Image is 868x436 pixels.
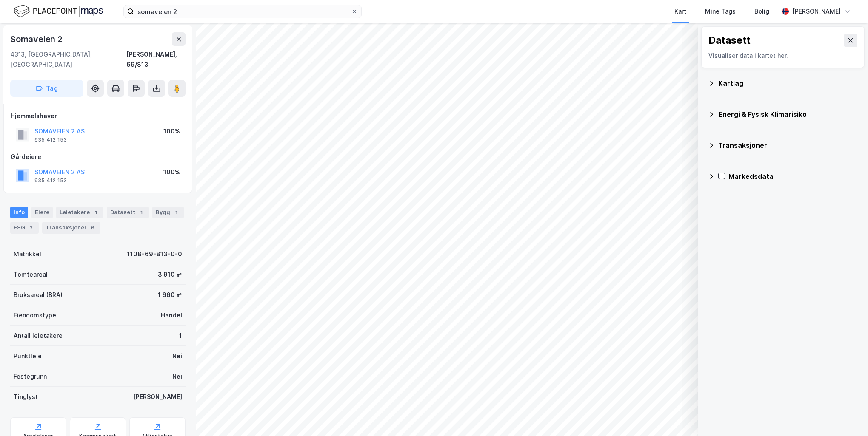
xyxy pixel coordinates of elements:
div: Nei [172,351,182,361]
div: Punktleie [14,351,42,361]
div: Energi & Fysisk Klimarisiko [718,109,858,119]
button: Tag [10,80,83,97]
div: 3 910 ㎡ [158,269,182,280]
div: Antall leietakere [14,331,63,341]
div: Markedsdata [728,171,858,181]
div: 1 [172,208,180,217]
div: Tinglyst [14,392,38,402]
div: Bygg [152,207,184,218]
div: Gårdeiere [11,152,185,162]
iframe: Chat Widget [825,395,868,436]
div: Transaksjoner [42,222,100,234]
div: [PERSON_NAME] [792,6,841,17]
div: Handel [161,310,182,320]
div: 935 412 153 [34,177,67,184]
div: 1 [179,331,182,341]
div: Kartlag [718,78,858,88]
div: Kart [674,6,686,17]
div: Nei [172,371,182,382]
div: Transaksjoner [718,140,858,150]
div: 4313, [GEOGRAPHIC_DATA], [GEOGRAPHIC_DATA] [10,49,126,70]
div: 2 [27,224,35,232]
div: 1 [137,208,146,217]
div: Leietakere [56,207,103,218]
div: [PERSON_NAME] [133,392,182,402]
div: 100% [163,167,180,177]
div: Mine Tags [705,6,736,17]
div: Festegrunn [14,371,47,382]
div: Hjemmelshaver [11,111,185,121]
div: Bolig [754,6,769,17]
div: 1 660 ㎡ [158,290,182,300]
div: [PERSON_NAME], 69/813 [126,49,186,70]
div: Kontrollprogram for chat [825,395,868,436]
div: Eiere [31,207,53,218]
div: 1 [91,208,100,217]
div: Tomteareal [14,269,48,280]
div: Datasett [107,207,149,218]
img: logo.f888ab2527a4732fd821a326f86c7f29.svg [14,4,103,19]
div: Matrikkel [14,249,41,259]
div: Somaveien 2 [10,32,64,46]
div: Info [10,207,28,218]
div: Bruksareal (BRA) [14,290,63,300]
input: Søk på adresse, matrikkel, gårdeiere, leietakere eller personer [134,5,351,18]
div: Eiendomstype [14,310,56,320]
div: 1108-69-813-0-0 [127,249,182,259]
div: ESG [10,222,39,234]
div: Visualiser data i kartet her. [708,51,857,61]
div: 100% [163,126,180,136]
div: Datasett [708,34,751,47]
div: 6 [89,224,97,232]
div: 935 412 153 [34,136,67,143]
